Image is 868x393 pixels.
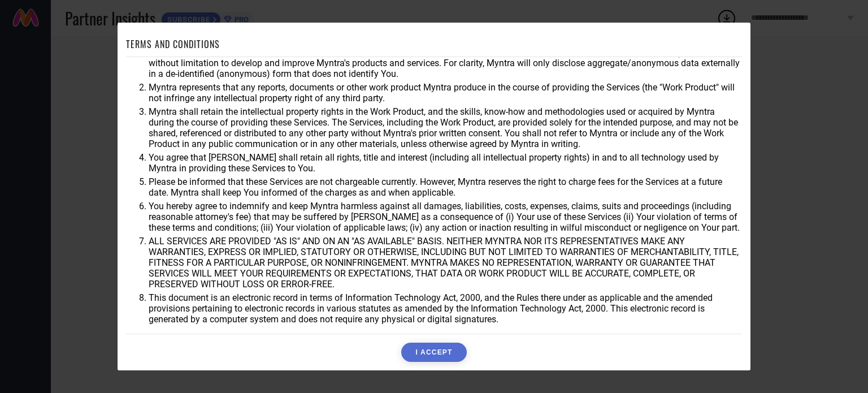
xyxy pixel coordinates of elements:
li: ALL SERVICES ARE PROVIDED "AS IS" AND ON AN "AS AVAILABLE" BASIS. NEITHER MYNTRA NOR ITS REPRESEN... [149,236,742,290]
li: This document is an electronic record in terms of Information Technology Act, 2000, and the Rules... [149,292,742,325]
li: You hereby agree to indemnify and keep Myntra harmless against all damages, liabilities, costs, e... [149,201,742,233]
li: You agree that Myntra may use aggregate and anonymized data for any business purpose during or af... [149,47,742,79]
li: You agree that [PERSON_NAME] shall retain all rights, title and interest (including all intellect... [149,152,742,174]
li: Please be informed that these Services are not chargeable currently. However, Myntra reserves the... [149,176,742,198]
h1: TERMS AND CONDITIONS [126,37,220,51]
button: I ACCEPT [401,343,466,362]
li: Myntra shall retain the intellectual property rights in the Work Product, and the skills, know-ho... [149,106,742,149]
li: Myntra represents that any reports, documents or other work product Myntra produce in the course ... [149,82,742,103]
